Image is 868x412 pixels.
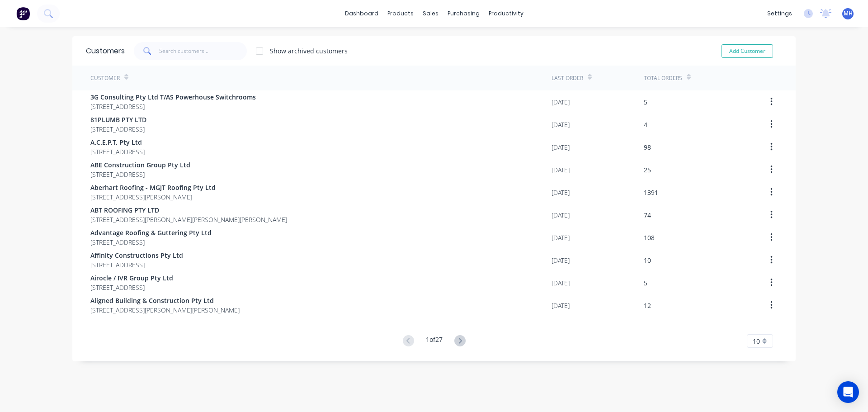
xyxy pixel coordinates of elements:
[644,210,651,220] div: 74
[16,7,30,20] img: Factory
[644,74,682,82] div: Total Orders
[644,233,655,242] div: 108
[552,301,570,310] div: [DATE]
[552,74,583,82] div: Last Order
[159,42,247,60] input: Search customers...
[90,305,240,315] span: [STREET_ADDRESS][PERSON_NAME][PERSON_NAME]
[90,205,287,215] span: ABT ROOFING PTY LTD
[644,278,647,288] div: 5
[484,7,528,20] div: productivity
[90,215,287,224] span: [STREET_ADDRESS][PERSON_NAME][PERSON_NAME][PERSON_NAME]
[340,7,383,20] a: dashboard
[644,97,647,107] div: 5
[90,183,216,192] span: Aberhart Roofing - MGJT Roofing Pty Ltd
[644,165,651,175] div: 25
[90,102,256,111] span: [STREET_ADDRESS]
[90,115,146,124] span: 81PLUMB PTY LTD
[90,92,256,102] span: 3G Consulting Pty Ltd T/AS Powerhouse Switchrooms
[722,44,773,58] button: Add Customer
[552,165,570,175] div: [DATE]
[552,233,570,242] div: [DATE]
[270,46,348,56] div: Show archived customers
[644,301,651,310] div: 12
[644,120,647,129] div: 4
[90,237,212,247] span: [STREET_ADDRESS]
[90,137,145,147] span: A.C.E.P.T. Pty Ltd
[763,7,797,20] div: settings
[90,192,216,202] span: [STREET_ADDRESS][PERSON_NAME]
[644,256,651,265] div: 10
[837,381,859,403] div: Open Intercom Messenger
[443,7,484,20] div: purchasing
[90,228,212,237] span: Advantage Roofing & Guttering Pty Ltd
[90,273,173,283] span: Airocle / IVR Group Pty Ltd
[552,142,570,152] div: [DATE]
[552,120,570,129] div: [DATE]
[753,336,760,346] span: 10
[644,142,651,152] div: 98
[644,188,658,197] div: 1391
[90,296,240,305] span: Aligned Building & Construction Pty Ltd
[426,335,443,348] div: 1 of 27
[552,210,570,220] div: [DATE]
[90,251,183,260] span: Affinity Constructions Pty Ltd
[90,283,173,292] span: [STREET_ADDRESS]
[90,124,146,134] span: [STREET_ADDRESS]
[552,97,570,107] div: [DATE]
[90,170,190,179] span: [STREET_ADDRESS]
[86,46,125,57] div: Customers
[90,160,190,170] span: ABE Construction Group Pty Ltd
[383,7,418,20] div: products
[552,278,570,288] div: [DATE]
[90,260,183,270] span: [STREET_ADDRESS]
[418,7,443,20] div: sales
[90,147,145,156] span: [STREET_ADDRESS]
[844,9,853,18] span: MH
[552,188,570,197] div: [DATE]
[90,74,120,82] div: Customer
[552,256,570,265] div: [DATE]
